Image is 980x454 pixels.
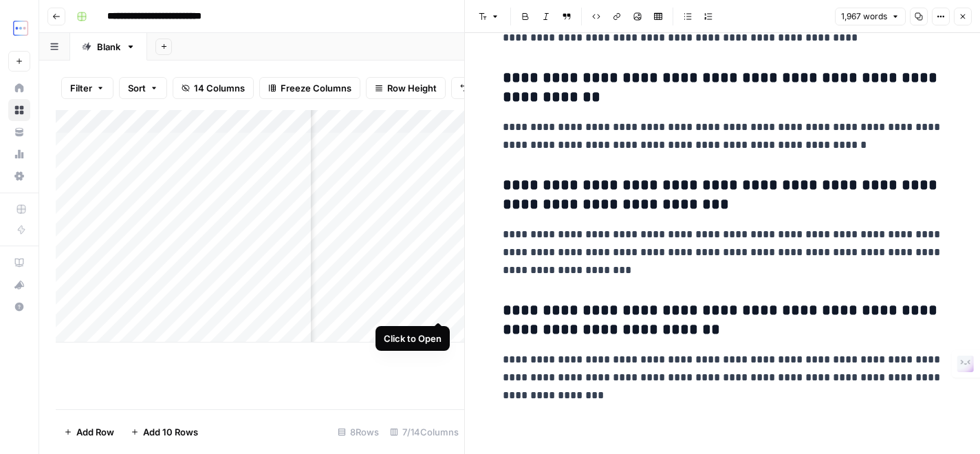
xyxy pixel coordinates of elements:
div: 8 Rows [332,421,384,443]
button: Filter [61,77,113,99]
span: 1,967 words [841,10,887,23]
a: Browse [8,99,30,121]
a: Usage [8,143,30,165]
a: AirOps Academy [8,252,30,274]
button: Add Row [56,421,122,443]
a: Your Data [8,121,30,143]
img: TripleDart Logo [8,16,33,41]
button: Workspace: TripleDart [8,11,30,45]
a: Blank [70,33,147,61]
div: Blank [97,40,120,54]
button: Add 10 Rows [122,421,206,443]
div: What's new? [9,274,30,295]
span: Row Height [387,81,437,95]
span: Freeze Columns [281,81,351,95]
span: Sort [128,81,146,95]
button: Sort [119,77,167,99]
div: Click to Open [384,332,442,345]
span: 14 Columns [194,81,245,95]
button: Help + Support [8,296,30,318]
a: Home [8,77,30,99]
button: Row Height [366,77,446,99]
button: 14 Columns [173,77,254,99]
button: What's new? [8,274,30,296]
button: Freeze Columns [259,77,360,99]
span: Filter [70,81,92,95]
a: Settings [8,165,30,187]
button: 1,967 words [835,8,906,25]
span: Add 10 Rows [143,425,198,439]
span: Add Row [76,425,114,439]
div: 7/14 Columns [384,421,464,443]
